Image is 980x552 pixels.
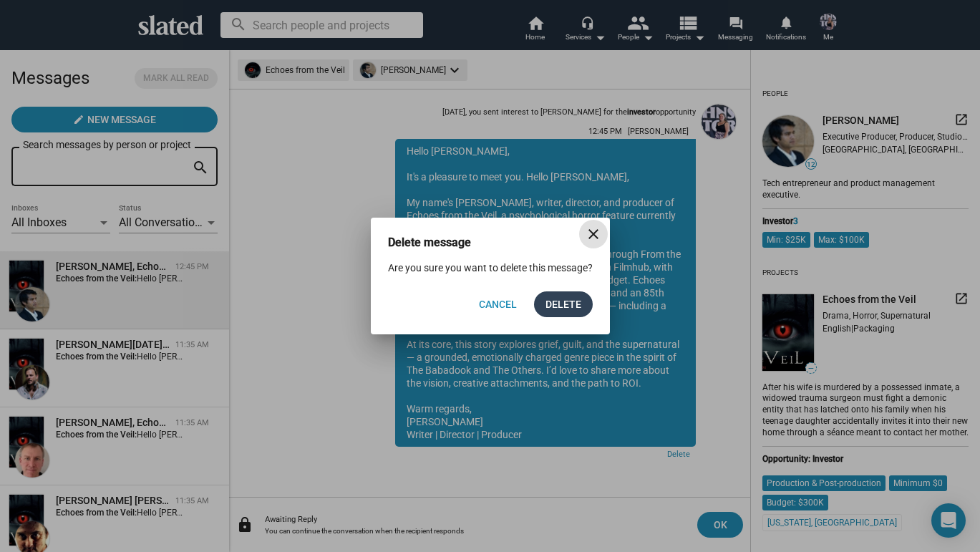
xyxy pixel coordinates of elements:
[545,291,581,317] span: Delete
[534,291,593,317] button: Delete
[388,235,491,250] h3: Delete message
[479,291,517,317] span: Cancel
[467,291,528,317] button: Cancel
[585,226,602,243] mat-icon: close
[371,261,610,275] div: Are you sure you want to delete this message?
